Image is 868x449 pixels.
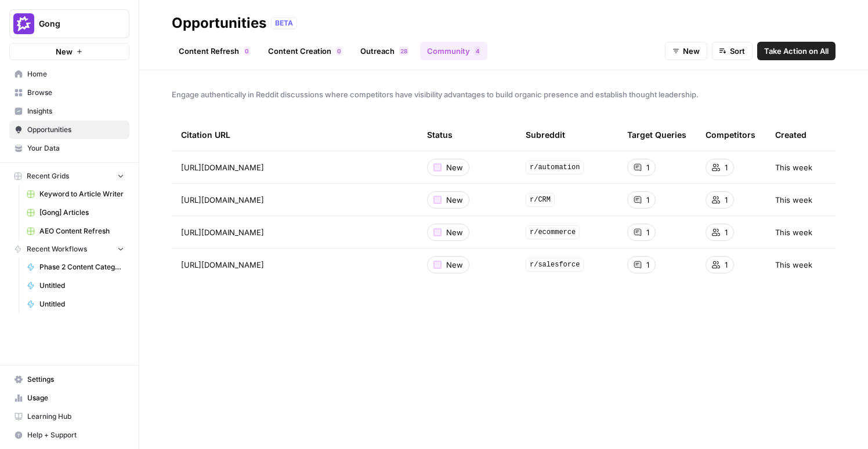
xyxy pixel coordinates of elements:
[21,185,129,203] a: Keyword to Article Writer
[172,42,256,60] a: Content Refresh0
[181,227,264,238] span: [URL][DOMAIN_NAME]
[446,162,463,173] span: New
[21,203,129,222] a: [Gong] Articles
[9,65,129,83] a: Home
[27,411,124,422] span: Learning Hub
[353,42,415,60] a: Outreach28
[706,119,755,151] div: Competitors
[476,46,479,56] span: 4
[475,46,480,56] div: 4
[56,46,73,57] span: New
[9,102,129,121] a: Insights
[181,162,264,173] span: [URL][DOMAIN_NAME]
[683,45,700,57] span: New
[13,13,34,34] img: Gong Logo
[181,119,408,151] div: Citation URL
[404,46,407,56] span: 8
[9,43,129,60] button: New
[420,42,487,60] a: Community4
[39,207,124,218] span: [Gong] Articles
[9,389,129,407] a: Usage
[336,46,342,56] div: 0
[172,14,266,32] div: Opportunities
[775,162,812,173] span: This week
[9,9,129,38] button: Workspace: Gong
[271,17,297,29] div: BETA
[764,45,829,57] span: Take Action on All
[427,119,453,151] div: Status
[21,295,129,313] a: Untitled
[526,193,555,207] span: r/CRM
[627,119,686,151] div: Target Queries
[27,430,124,440] span: Help + Support
[27,171,69,181] span: Recent Grids
[27,244,87,254] span: Recent Workflows
[27,125,124,135] span: Opportunities
[27,393,124,403] span: Usage
[27,87,124,98] span: Browse
[665,42,707,60] button: New
[261,42,349,60] a: Content Creation0
[646,162,649,173] span: 1
[775,227,812,238] span: This week
[400,46,404,56] span: 2
[725,259,728,271] span: 1
[181,194,264,206] span: [URL][DOMAIN_NAME]
[725,162,728,173] span: 1
[446,194,463,206] span: New
[9,139,129,158] a: Your Data
[9,370,129,389] a: Settings
[9,83,129,102] a: Browse
[21,276,129,295] a: Untitled
[757,42,836,60] button: Take Action on All
[775,119,806,151] div: Created
[27,106,124,116] span: Insights
[526,258,584,272] span: r/salesforce
[245,46,248,56] span: 0
[172,89,836,100] span: Engage authentically in Reddit discussions where competitors have visibility advantages to build ...
[712,42,753,60] button: Sort
[646,259,649,271] span: 1
[21,222,129,240] a: AEO Content Refresh
[244,46,249,56] div: 0
[9,426,129,444] button: Help + Support
[399,46,408,56] div: 28
[730,45,745,57] span: Sort
[39,226,124,236] span: AEO Content Refresh
[337,46,341,56] span: 0
[526,119,565,151] div: Subreddit
[39,18,109,30] span: Gong
[775,194,812,206] span: This week
[775,259,812,271] span: This week
[9,407,129,426] a: Learning Hub
[39,280,124,291] span: Untitled
[526,225,580,239] span: r/ecommerce
[526,160,584,174] span: r/automation
[27,69,124,79] span: Home
[646,227,649,238] span: 1
[9,240,129,258] button: Recent Workflows
[646,194,649,206] span: 1
[39,299,124,309] span: Untitled
[9,121,129,139] a: Opportunities
[9,167,129,185] button: Recent Grids
[725,194,728,206] span: 1
[181,259,264,271] span: [URL][DOMAIN_NAME]
[27,374,124,385] span: Settings
[446,259,463,271] span: New
[21,258,129,276] a: Phase 2 Content Categorizer
[725,227,728,238] span: 1
[39,262,124,272] span: Phase 2 Content Categorizer
[446,227,463,238] span: New
[39,189,124,199] span: Keyword to Article Writer
[27,143,124,154] span: Your Data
